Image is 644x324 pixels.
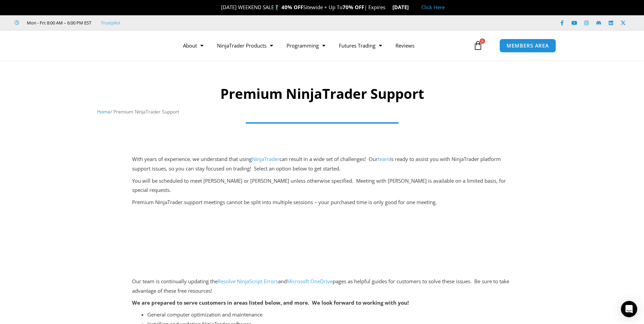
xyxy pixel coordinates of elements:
a: NinjaTrader Products [210,38,280,53]
a: Resolve NinjaScript Errors [218,278,278,285]
a: Trustpilot [101,19,121,27]
div: Open Intercom Messenger [621,301,637,317]
img: ⌛ [386,5,391,10]
p: Premium NinjaTrader support meetings cannot be split into multiple sessions – your purchased time... [132,198,512,207]
a: About [176,38,210,53]
strong: We are prepared to serve customers in areas listed below, and more. We look forward to working wi... [132,299,409,306]
strong: 40% OFF [281,4,303,11]
a: Home [97,108,110,115]
a: Reviews [389,38,421,53]
p: Our team is continually updating the and pages as helpful guides for customers to solve these iss... [132,277,512,296]
span: Mon - Fri: 8:00 AM – 6:00 PM EST [25,19,91,27]
strong: 70% OFF [343,4,364,11]
nav: Menu [176,38,472,53]
a: NinjaTrader [252,156,279,162]
p: You will be scheduled to meet [PERSON_NAME] or [PERSON_NAME] unless otherwise specified. Meeting ... [132,176,512,195]
a: Click Here [421,4,445,11]
img: LogoAI | Affordable Indicators – NinjaTrader [79,33,152,58]
span: [DATE] WEEKEND SALE Sitewide + Up To | Expires [214,4,392,11]
a: Futures Trading [332,38,389,53]
a: Programming [280,38,332,53]
a: Microsoft OneDrive [287,278,333,285]
span: 0 [480,38,485,44]
li: General computer optimization and maintenance [147,310,512,320]
span: MEMBERS AREA [507,43,549,48]
strong: [DATE] [392,4,415,11]
a: team [378,156,390,162]
img: 🏌️‍♂️ [274,5,279,10]
p: With years of experience, we understand that using can result in a wide set of challenges! Our is... [132,155,512,174]
nav: Breadcrumb [97,107,547,116]
a: 0 [463,36,493,55]
img: 🏭 [409,5,414,10]
img: 🎉 [216,5,221,10]
h1: Premium NinjaTrader Support [97,84,547,103]
a: MEMBERS AREA [499,39,556,53]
